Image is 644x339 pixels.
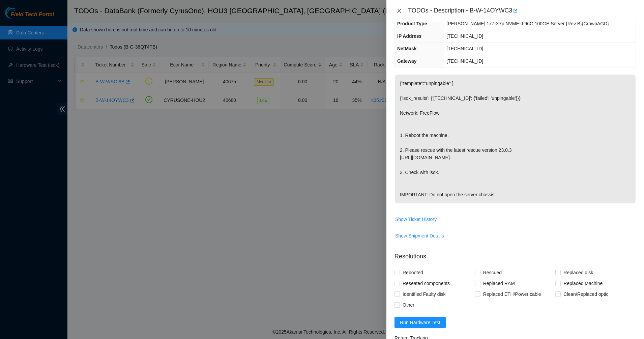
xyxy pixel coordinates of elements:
button: Run Hardware Test [394,317,446,328]
span: Replaced Machine [561,278,605,289]
p: Resolutions [394,247,636,261]
span: [TECHNICAL_ID] [446,46,483,51]
button: Show Ticket History [395,214,437,225]
span: Show Ticket History [395,216,437,223]
div: TODOs - Description - B-W-14OYWC3 [408,5,636,16]
span: Replaced ETH/Power cable [480,289,544,300]
span: Gateway [397,58,417,64]
span: [PERSON_NAME] 1x7-X7p NVME-J 96G 100GE Server {Rev B}{CrownAGD} [446,21,609,26]
span: Clean/Replaced optic [561,289,611,300]
button: Show Shipment Details [395,230,444,241]
span: Reseated components [400,278,452,289]
span: Show Shipment Details [395,232,444,239]
span: Rebooted [400,267,426,278]
span: IP Address [397,33,421,39]
span: close [397,8,402,13]
span: Run Hardware Test [400,319,440,326]
span: [TECHNICAL_ID] [446,33,483,39]
p: {"template":"unpingable" } {'isok_results': {'[TECHNICAL_ID]': {'failed': 'unpingable'}}} Network... [395,75,636,203]
span: [TECHNICAL_ID] [446,58,483,64]
span: NetMask [397,46,417,51]
span: Identified Faulty disk [400,289,448,300]
button: Close [394,8,404,14]
span: Other [400,300,417,310]
span: Replaced RAM [480,278,518,289]
span: Replaced disk [561,267,596,278]
span: Product Type [397,21,427,26]
span: Rescued [480,267,504,278]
